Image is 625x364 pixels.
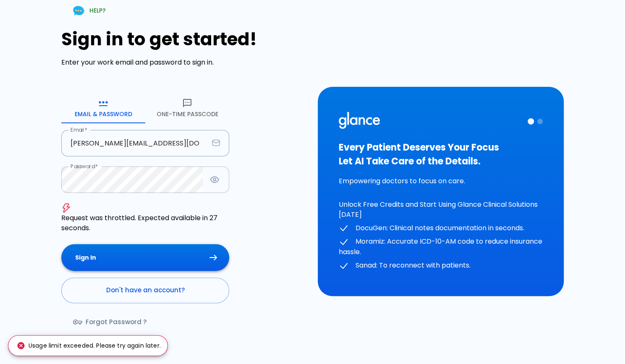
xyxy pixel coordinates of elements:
p: Unlock Free Credits and Start Using Glance Clinical Solutions [DATE] [339,200,543,220]
button: One-Time Passcode [145,93,229,123]
img: Chat Support [71,3,86,18]
p: Request was throttled. Expected available in 27 seconds. [61,213,229,233]
div: Usage limit exceeded. Please try again later. [17,338,161,353]
label: Password [71,163,98,170]
button: Email & Password [61,93,145,123]
p: Sanad: To reconnect with patients. [339,260,543,271]
button: Sign In [61,244,229,271]
p: Enter your work email and password to sign in. [61,57,307,68]
h1: Sign in to get started! [61,29,307,49]
h3: Every Patient Deserves Your Focus Let AI Take Care of the Details. [339,140,543,168]
p: DocuGen: Clinical notes documentation in seconds. [339,223,543,234]
a: Don't have an account? [61,278,229,303]
p: Moramiz: Accurate ICD-10-AM code to reduce insurance hassle. [339,237,543,257]
p: Empowering doctors to focus on care. [339,176,543,186]
a: Forgot Password ? [61,310,160,334]
label: Email [71,126,87,133]
input: dr.ahmed@clinic.com [61,130,209,156]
